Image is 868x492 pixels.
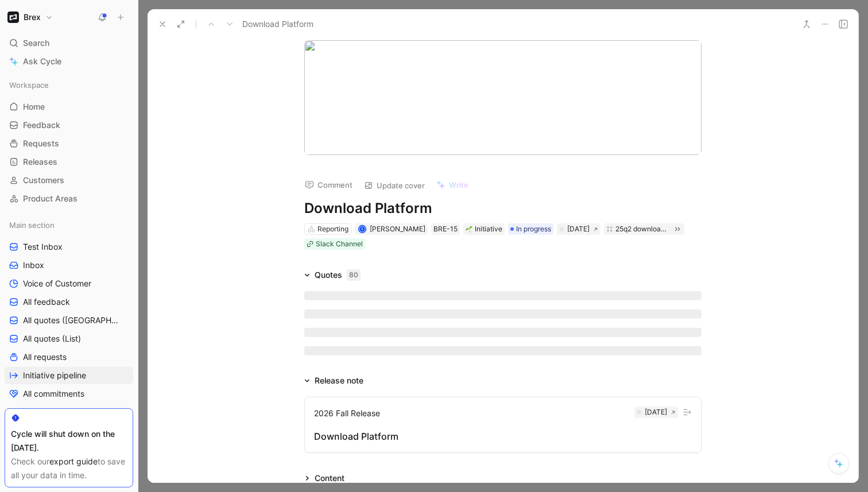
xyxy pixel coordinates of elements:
[5,135,133,152] a: Requests
[23,388,84,400] span: All commitments
[23,36,49,50] span: Search
[23,119,60,131] span: Feedback
[5,367,133,384] a: Initiative pipeline
[466,223,502,235] div: Initiative
[431,177,474,193] button: Write
[359,226,365,233] div: I
[5,348,133,366] a: All requests
[24,12,41,22] h1: Brex
[23,351,67,363] span: All requests
[567,223,590,235] div: [DATE]
[23,55,61,68] span: Ask Cycle
[314,429,692,443] div: Download Platform
[5,153,133,171] a: Releases
[5,76,133,94] div: Workspace
[433,223,458,235] div: BRE-15
[316,238,363,250] div: Slack Channel
[304,397,702,453] button: 2026 Fall Release[DATE]Download Platform
[645,406,667,418] div: [DATE]
[315,268,361,282] div: Quotes
[23,138,59,149] span: Requests
[5,238,133,255] a: Test Inbox
[315,374,363,388] div: Release note
[300,471,349,485] div: Content
[314,406,380,420] div: 2026 Fall Release
[5,34,133,52] div: Search
[5,53,133,70] a: Ask Cycle
[516,223,551,235] span: In progress
[23,370,86,381] span: Initiative pipeline
[23,333,81,344] span: All quotes (List)
[23,101,45,113] span: Home
[23,296,70,308] span: All feedback
[347,269,361,281] div: 80
[5,312,133,329] a: All quotes ([GEOGRAPHIC_DATA])
[9,79,49,91] span: Workspace
[300,374,368,388] div: Release note
[5,257,133,274] a: Inbox
[359,177,430,193] button: Update cover
[23,259,44,271] span: Inbox
[466,226,472,233] img: 🌱
[5,117,133,134] a: Feedback
[9,219,55,231] span: Main section
[23,156,57,168] span: Releases
[317,223,348,235] div: Reporting
[23,241,63,253] span: Test Inbox
[5,293,133,311] a: All feedback
[304,199,702,218] h1: Download Platform
[11,455,127,482] div: Check our to save all your data in time.
[5,98,133,115] a: Home
[370,224,425,233] span: [PERSON_NAME]
[7,11,19,23] img: Brex
[5,216,133,234] div: Main section
[449,180,468,190] span: Write
[5,330,133,347] a: All quotes (List)
[5,216,133,402] div: Main sectionTest InboxInboxVoice of CustomerAll feedbackAll quotes ([GEOGRAPHIC_DATA])All quotes ...
[300,177,358,193] button: Comment
[49,456,98,466] a: export guide
[300,268,365,282] div: Quotes80
[463,223,505,235] div: 🌱Initiative
[508,223,553,235] div: In progress
[315,471,344,485] div: Content
[5,385,133,402] a: All commitments
[242,17,313,31] span: Download Platform
[23,175,64,186] span: Customers
[5,275,133,292] a: Voice of Customer
[23,193,77,204] span: Product Areas
[615,223,669,235] div: 25q2 download platform
[5,190,133,207] a: Product Areas
[11,427,127,455] div: Cycle will shut down on the [DATE].
[5,172,133,189] a: Customers
[23,315,120,326] span: All quotes ([GEOGRAPHIC_DATA])
[5,9,56,25] button: BrexBrex
[23,278,91,289] span: Voice of Customer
